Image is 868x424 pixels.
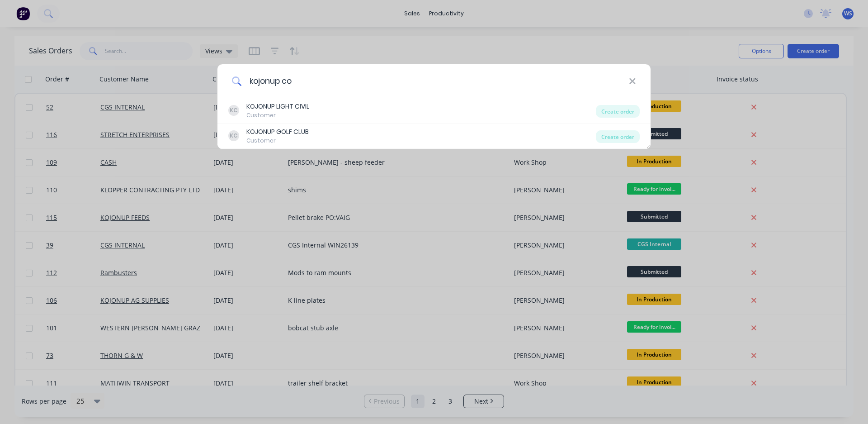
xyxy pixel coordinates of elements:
div: Create order [596,105,640,118]
div: Customer [246,111,309,119]
div: KC [228,105,239,116]
div: KOJONUP GOLF CLUB [246,127,309,137]
div: Create order [596,130,640,143]
input: Enter a customer name to create a new order... [242,64,629,98]
div: KC [228,130,239,141]
div: KOJONUP LIGHT CIVIL [246,102,309,111]
div: Customer [246,137,309,145]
